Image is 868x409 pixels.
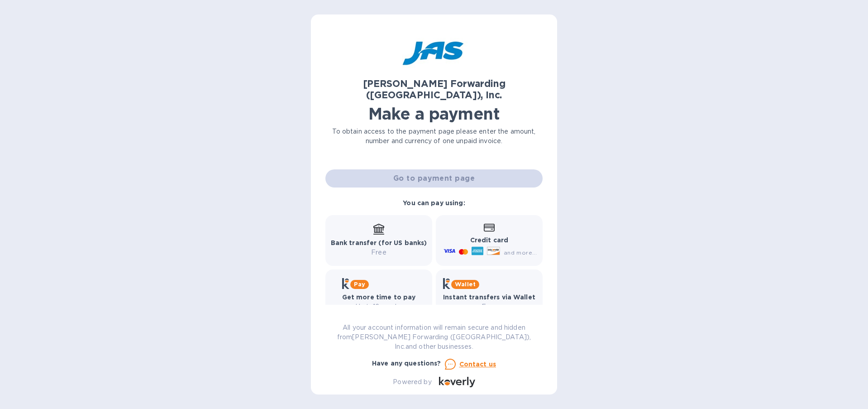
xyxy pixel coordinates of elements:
b: [PERSON_NAME] Forwarding ([GEOGRAPHIC_DATA]), Inc. [363,78,506,101]
b: Have any questions? [372,360,441,367]
b: Get more time to pay [342,294,416,301]
h1: Make a payment [325,104,543,123]
b: Instant transfers via Wallet [443,294,535,301]
p: Powered by [393,377,431,387]
p: Up to 12 weeks [342,302,416,312]
span: and more... [504,249,537,256]
u: Contact us [459,361,496,368]
p: All your account information will remain secure and hidden from [PERSON_NAME] Forwarding ([GEOGRA... [325,323,543,351]
b: Pay [354,281,365,288]
p: Free [331,248,427,257]
p: Free [443,302,535,312]
b: You can pay using: [403,199,465,207]
b: Wallet [455,281,476,288]
b: Credit card [470,236,508,244]
b: Bank transfer (for US banks) [331,239,427,246]
p: To obtain access to the payment page please enter the amount, number and currency of one unpaid i... [325,127,543,146]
